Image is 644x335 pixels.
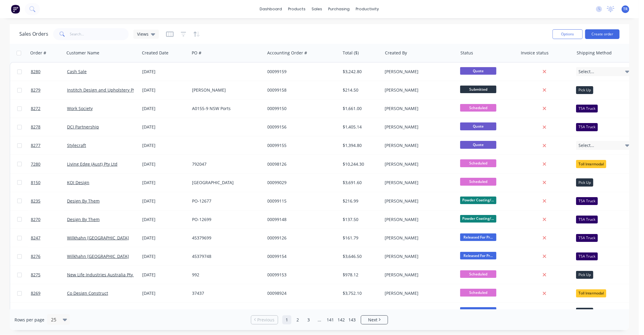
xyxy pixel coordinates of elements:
div: [DATE] [142,87,187,93]
div: Pick Up [576,308,593,316]
button: Create order [585,29,620,39]
span: Released For Pr... [460,307,496,315]
div: [DATE] [142,309,187,315]
div: TSA Truck [576,197,598,205]
div: $1,394.80 [343,142,378,148]
div: [PERSON_NAME] [385,161,452,167]
div: TSA Truck [576,123,598,131]
a: Wilkhahn [GEOGRAPHIC_DATA] [67,235,129,241]
div: TSA Truck [576,216,598,223]
div: TSA Truck [576,105,598,112]
div: 992 [192,272,259,278]
a: Jump forward [315,315,324,324]
div: [PERSON_NAME] [385,180,452,186]
span: Submitted [460,86,496,93]
div: [PERSON_NAME] [385,272,452,278]
div: $216.99 [343,198,378,204]
div: 45379699 [192,235,259,241]
div: 12185 [192,309,259,315]
div: [PERSON_NAME] [385,142,452,148]
div: [PERSON_NAME] [385,309,452,315]
div: $161.79 [343,235,378,241]
div: Status [460,50,473,56]
span: Scheduled [460,104,496,112]
a: Stylecraft [67,142,86,148]
h1: Sales Orders [19,31,48,37]
div: 00098796 [268,309,335,315]
a: 8270 [31,210,67,229]
div: [DATE] [142,253,187,259]
a: 8269 [31,284,67,302]
div: Toll Intermodal [576,289,606,297]
div: [PERSON_NAME] [385,198,452,204]
span: 7924 [31,309,40,315]
div: Order # [30,50,46,56]
div: [GEOGRAPHIC_DATA] [192,180,259,186]
div: 00099148 [268,216,335,223]
a: Page 3 [304,315,313,324]
a: 7924 [31,303,67,321]
a: Institch Design and Upholstery Pty Ltd [67,87,144,93]
div: 00099153 [268,272,335,278]
div: 45379748 [192,253,259,259]
div: Pick Up [576,178,593,186]
a: 8272 [31,99,67,118]
a: 8279 [31,81,67,99]
a: Work Society [67,106,93,111]
div: [PERSON_NAME] [385,253,452,259]
span: Scheduled [460,178,496,185]
div: [DATE] [142,198,187,204]
span: 8275 [31,272,40,278]
a: Cash Sale [67,69,87,74]
div: PO-12699 [192,216,259,223]
a: 8278 [31,118,67,136]
div: Invoice status [521,50,549,56]
div: Total ($) [343,50,359,56]
div: purchasing [325,5,353,14]
div: [DATE] [142,180,187,186]
a: KOI Design [67,180,89,185]
span: Quote [460,122,496,130]
div: productivity [353,5,382,14]
input: Search... [70,28,129,40]
span: 8270 [31,216,40,223]
div: A0155-9 NSW Ports [192,106,259,112]
div: [PERSON_NAME] [385,106,452,112]
span: Quote [460,67,496,75]
div: Created By [385,50,407,56]
div: $1,661.00 [343,106,378,112]
a: 8150 [31,174,67,192]
div: $3,752.10 [343,290,378,296]
div: 37437 [192,290,259,296]
a: 7280 [31,155,67,173]
span: 8276 [31,253,40,259]
span: Quote [460,141,496,148]
span: Scheduled [460,270,496,278]
a: 8276 [31,247,67,265]
a: Page 2 [293,315,302,324]
ul: Pagination [248,315,390,324]
a: Page 143 [348,315,357,324]
div: 00099159 [268,69,335,75]
div: [DATE] [142,124,187,130]
span: Released For Pr... [460,233,496,241]
span: Released For Pr... [460,252,496,259]
div: 00098126 [268,161,335,167]
div: Toll Intermodal [576,160,606,168]
div: [DATE] [142,235,187,241]
a: Page 142 [337,315,346,324]
span: Powder Coating/... [460,197,496,204]
div: 00099155 [268,142,335,148]
div: Accounting Order # [267,50,307,56]
div: [DATE] [142,216,187,223]
div: $3,691.60 [343,180,378,186]
a: Design By Them [67,198,100,204]
span: Scheduled [460,289,496,296]
div: 00098924 [268,290,335,296]
div: [DATE] [142,290,187,296]
div: [PERSON_NAME] [385,235,452,241]
span: Select... [578,69,594,75]
button: Options [553,29,583,39]
span: 8150 [31,180,40,186]
span: Previous [258,317,275,323]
